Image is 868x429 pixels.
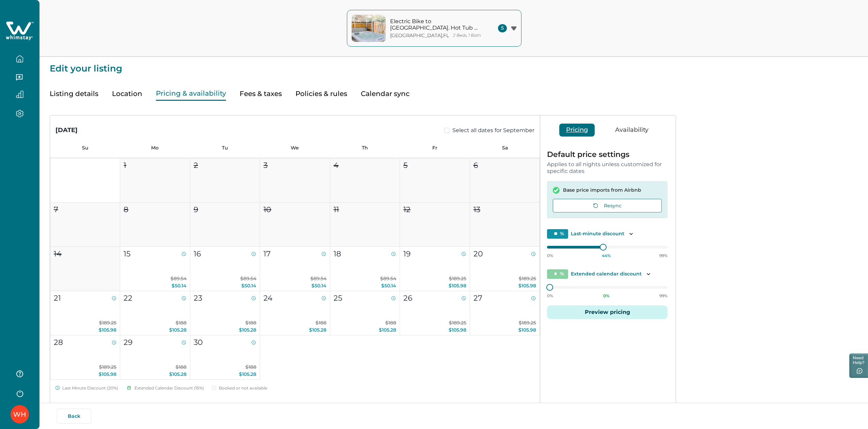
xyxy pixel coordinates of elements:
[449,283,466,289] span: $105.98
[169,371,187,377] span: $105.28
[260,291,330,335] button: 24$188$105.28
[334,248,341,259] p: 18
[120,291,190,335] button: 22$188$105.28
[400,145,470,151] p: Fr
[245,364,256,370] span: $188
[547,161,668,174] p: Applies to all nights unless customized for specific dates
[519,320,536,326] span: $189.25
[470,291,540,335] button: 27$189.25$105.98
[124,292,132,304] p: 22
[571,231,624,237] p: Last-minute discount
[608,124,655,137] button: Availability
[190,247,260,291] button: 16$89.54$50.14
[403,292,412,304] p: 26
[390,33,449,38] p: [GEOGRAPHIC_DATA] , FL
[330,145,400,151] p: Th
[112,87,142,101] button: Location
[120,145,190,151] p: Mo
[518,327,536,333] span: $105.98
[50,291,120,335] button: 21$189.25$105.98
[390,18,482,31] p: Electric Bike to [GEOGRAPHIC_DATA]. Hot Tub Cottage.
[240,275,256,282] span: $89.54
[99,327,116,333] span: $105.98
[190,291,260,335] button: 23$188$105.28
[644,270,653,278] button: Toggle description
[99,371,116,377] span: $105.98
[99,364,116,370] span: $189.25
[55,126,78,135] div: [DATE]
[603,293,609,299] p: 0 %
[176,364,187,370] span: $188
[156,87,226,101] button: Pricing & availability
[239,371,256,377] span: $105.28
[453,33,481,38] p: 2 Beds, 1 Bath
[381,283,396,289] span: $50.14
[330,291,400,335] button: 25$188$105.28
[190,145,260,151] p: Tu
[13,406,26,423] div: Whimstay Host
[194,337,203,348] p: 30
[470,247,540,291] button: 20$189.25$105.98
[309,327,326,333] span: $105.28
[571,271,642,277] p: Extended calendar discount
[547,253,553,258] p: 0%
[352,15,386,42] img: property-cover
[547,151,668,158] p: Default price settings
[172,283,187,289] span: $50.14
[99,320,116,326] span: $189.25
[55,385,118,391] div: Last Minute Discount (20%)
[602,253,611,258] p: 44 %
[449,327,466,333] span: $105.98
[449,320,466,326] span: $189.25
[519,275,536,282] span: $189.25
[295,87,347,101] button: Policies & rules
[361,87,409,101] button: Calendar sync
[310,275,326,282] span: $89.54
[126,385,204,391] div: Extended Calendar Discount (15%)
[212,385,267,391] div: Booked or not available
[260,247,330,291] button: 17$89.54$50.14
[518,283,536,289] span: $105.98
[473,292,482,304] p: 27
[239,327,256,333] span: $105.28
[559,124,595,137] button: Pricing
[449,275,466,282] span: $189.25
[50,87,98,101] button: Listing details
[563,187,641,194] p: Base price imports from Airbnb
[263,292,273,304] p: 24
[553,199,662,212] button: Resync
[452,126,534,134] span: Select all dates for September
[176,320,187,326] span: $188
[400,247,470,291] button: 19$189.25$105.98
[473,248,483,259] p: 20
[627,230,635,238] button: Toggle description
[347,10,521,47] button: property-coverElectric Bike to [GEOGRAPHIC_DATA]. Hot Tub Cottage.[GEOGRAPHIC_DATA],FL2 Beds, 1 B...
[194,292,202,304] p: 23
[50,57,858,73] p: Edit your listing
[241,283,256,289] span: $50.14
[50,335,120,380] button: 28$189.25$105.98
[245,320,256,326] span: $188
[190,335,260,380] button: 30$188$105.28
[316,320,326,326] span: $188
[263,248,271,259] p: 17
[380,275,396,282] span: $89.54
[124,248,130,259] p: 15
[547,305,668,319] button: Preview pricing
[120,335,190,380] button: 29$188$105.28
[54,292,61,304] p: 21
[124,337,132,348] p: 29
[260,145,330,151] p: We
[194,248,201,259] p: 16
[385,320,396,326] span: $188
[470,145,540,151] p: Sa
[169,327,187,333] span: $105.28
[57,409,91,424] button: Back
[171,275,187,282] span: $89.54
[334,292,342,304] p: 25
[659,293,668,299] p: 99%
[498,24,507,32] span: 5
[379,327,396,333] span: $105.28
[400,291,470,335] button: 26$189.25$105.98
[311,283,326,289] span: $50.14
